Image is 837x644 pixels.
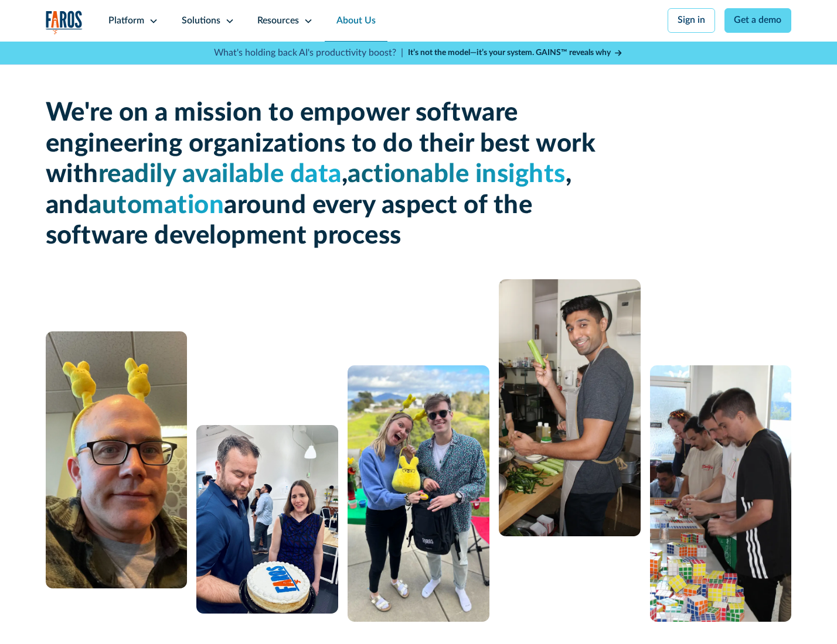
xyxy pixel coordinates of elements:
span: readily available data [98,162,342,187]
img: A man and a woman standing next to each other. [348,365,489,622]
div: Solutions [182,14,220,28]
img: A man with glasses and a bald head wearing a yellow bunny headband. [46,331,188,589]
span: actionable insights [348,162,566,187]
h1: We're on a mission to empower software engineering organizations to do their best work with , , a... [46,98,605,252]
a: Get a demo [724,8,792,33]
img: 5 people constructing a puzzle from Rubik's cubes [650,365,792,622]
span: automation [89,193,224,218]
strong: It’s not the model—it’s your system. GAINS™ reveals why [408,49,611,57]
div: Platform [108,14,144,28]
p: What's holding back AI's productivity boost? | [214,46,403,60]
a: home [46,11,83,35]
a: Sign in [668,8,715,33]
div: Resources [257,14,299,28]
img: man cooking with celery [499,279,641,536]
img: Logo of the analytics and reporting company Faros. [46,11,83,35]
a: It’s not the model—it’s your system. GAINS™ reveals why [408,47,624,59]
